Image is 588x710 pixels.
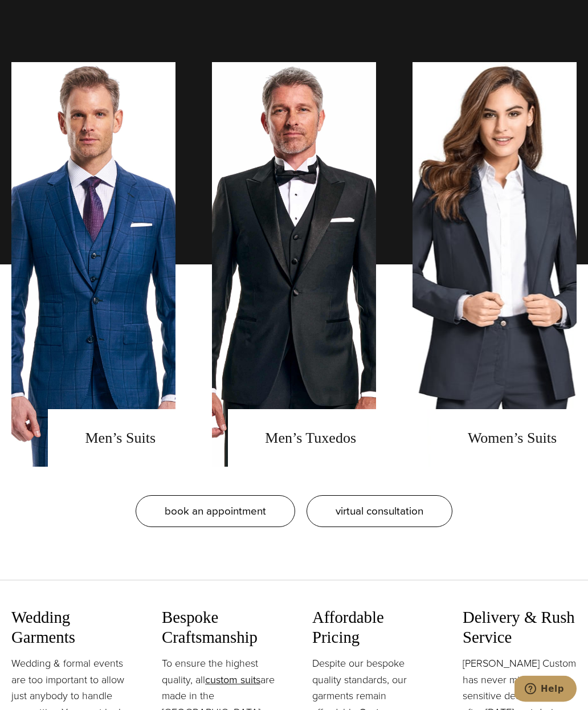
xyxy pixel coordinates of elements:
a: Women's Suits [413,63,577,467]
a: men's tuxedos [212,63,376,467]
a: custom suits [205,673,260,688]
a: book an appointment [136,496,295,528]
h3: Delivery & Rush Service [463,608,577,647]
span: book an appointment [165,503,266,520]
h3: Wedding Garments [11,608,125,647]
h3: Affordable Pricing [312,608,426,647]
iframe: Opens a widget where you can chat to one of our agents [514,676,577,704]
a: virtual consultation [307,496,452,528]
h3: Bespoke Craftsmanship [162,608,276,647]
span: virtual consultation [336,503,423,520]
a: men's suits [11,63,175,467]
